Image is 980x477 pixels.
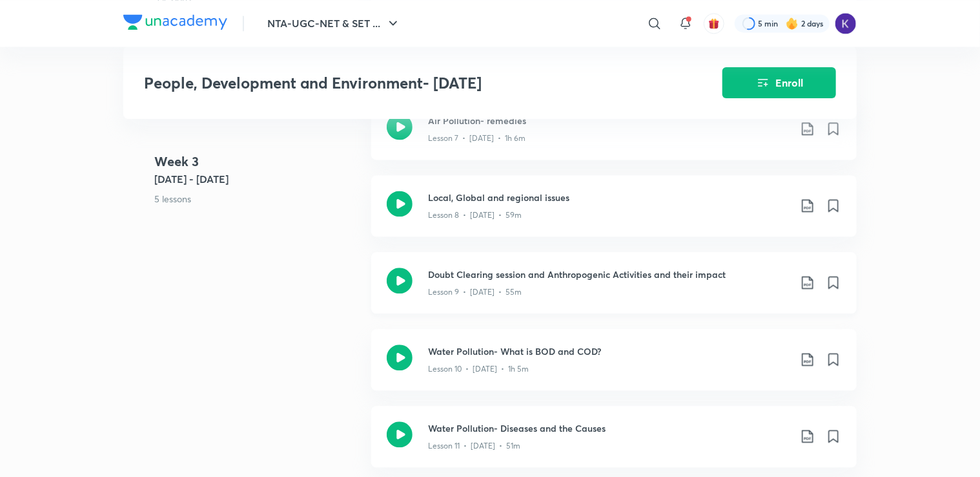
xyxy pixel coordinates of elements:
[428,286,522,298] p: Lesson 9 • [DATE] • 55m
[704,13,724,34] button: avatar
[428,344,790,358] h3: Water Pollution- What is BOD and COD?
[371,98,857,175] a: Air Pollution- remediesLesson 7 • [DATE] • 1h 6m
[371,175,857,252] a: Local, Global and regional issuesLesson 8 • [DATE] • 59m
[428,209,522,221] p: Lesson 8 • [DATE] • 59m
[722,67,836,98] button: Enroll
[371,329,857,406] a: Water Pollution- What is BOD and COD?Lesson 10 • [DATE] • 1h 5m
[154,152,361,171] h4: Week 3
[428,191,790,204] h3: Local, Global and regional issues
[428,421,790,435] h3: Water Pollution- Diseases and the Causes
[144,74,649,92] h3: People, Development and Environment- [DATE]
[428,268,790,281] h3: Doubt Clearing session and Anthropogenic Activities and their impact
[428,132,526,144] p: Lesson 7 • [DATE] • 1h 6m
[154,192,361,206] p: 5 lessons
[123,14,227,30] img: Company Logo
[708,17,720,29] img: avatar
[154,171,361,187] h5: [DATE] - [DATE]
[835,12,857,34] img: kanishka hemani
[786,17,799,30] img: streak
[123,14,227,33] a: Company Logo
[428,440,520,452] p: Lesson 11 • [DATE] • 51m
[260,10,409,36] button: NTA-UGC-NET & SET ...
[428,363,529,375] p: Lesson 10 • [DATE] • 1h 5m
[428,114,790,127] h3: Air Pollution- remedies
[371,252,857,329] a: Doubt Clearing session and Anthropogenic Activities and their impactLesson 9 • [DATE] • 55m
